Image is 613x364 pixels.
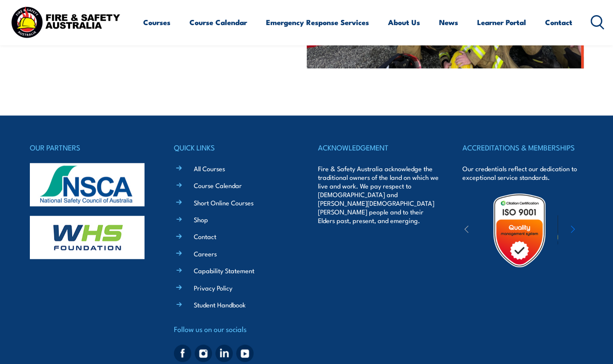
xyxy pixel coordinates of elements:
[30,216,144,259] img: whs-logo-footer
[462,141,583,153] h4: ACCREDITATIONS & MEMBERSHIPS
[318,164,439,225] p: Fire & Safety Australia acknowledge the traditional owners of the land on which we live and work....
[194,283,232,292] a: Privacy Policy
[194,249,217,258] a: Careers
[545,11,572,34] a: Contact
[462,164,583,182] p: Our credentials reflect our dedication to exceptional service standards.
[388,11,420,34] a: About Us
[477,11,526,34] a: Learner Portal
[174,323,295,335] h4: Follow us on our socials
[174,141,295,153] h4: QUICK LINKS
[266,11,369,34] a: Emergency Response Services
[194,266,254,275] a: Capability Statement
[194,215,208,224] a: Shop
[194,300,246,309] a: Student Handbook
[318,141,439,153] h4: ACKNOWLEDGEMENT
[30,163,144,206] img: nsca-logo-footer
[30,141,151,153] h4: OUR PARTNERS
[194,232,216,241] a: Contact
[194,164,225,173] a: All Courses
[143,11,170,34] a: Courses
[481,192,557,268] img: Untitled design (19)
[194,198,254,207] a: Short Online Courses
[189,11,247,34] a: Course Calendar
[439,11,458,34] a: News
[194,181,242,190] a: Course Calendar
